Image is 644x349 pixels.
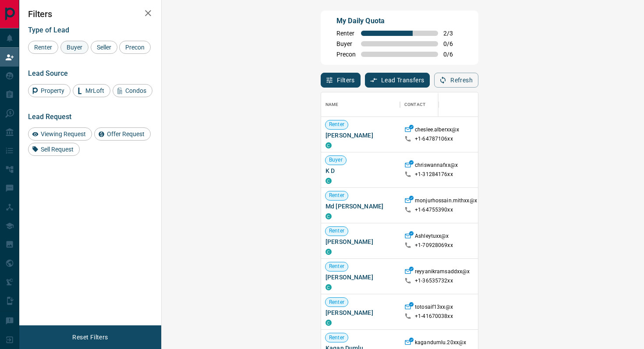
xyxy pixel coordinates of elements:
[122,44,148,51] span: Precon
[365,73,430,88] button: Lead Transfers
[326,299,348,306] span: Renter
[326,121,348,128] span: Renter
[91,41,117,54] div: Seller
[400,92,470,117] div: Contact
[336,30,356,37] span: Renter
[415,242,453,249] p: +1- 70928069xx
[326,178,332,184] div: condos.ca
[28,9,152,19] h2: Filters
[336,16,463,26] p: My Daily Quota
[119,41,151,54] div: Precon
[326,273,396,282] span: [PERSON_NAME]
[321,92,400,117] div: Name
[326,192,348,199] span: Renter
[28,41,58,54] div: Renter
[326,334,348,342] span: Renter
[326,202,396,211] span: Md [PERSON_NAME]
[326,166,396,175] span: K D
[113,84,152,97] div: Condos
[326,142,332,148] div: condos.ca
[404,92,425,117] div: Contact
[336,51,356,58] span: Precon
[38,146,77,153] span: Sell Request
[443,30,463,37] span: 2 / 3
[326,92,339,117] div: Name
[28,113,71,121] span: Lead Request
[94,127,151,141] div: Offer Request
[415,303,453,313] p: totosaif13xx@x
[326,237,396,246] span: [PERSON_NAME]
[415,126,459,135] p: cheslee.alberxx@x
[415,135,453,143] p: +1- 64787106xx
[443,51,463,58] span: 0 / 6
[415,171,453,178] p: +1- 31284176xx
[415,162,458,171] p: chriswannafxx@x
[38,87,67,94] span: Property
[28,69,68,78] span: Lead Source
[415,197,477,206] p: monjurhossain.mithxx@x
[104,130,148,137] span: Offer Request
[82,87,107,94] span: MrLoft
[28,143,80,156] div: Sell Request
[326,308,396,317] span: [PERSON_NAME]
[67,330,113,345] button: Reset Filters
[326,156,346,164] span: Buyer
[326,263,348,270] span: Renter
[28,26,69,34] span: Type of Lead
[94,44,114,51] span: Seller
[321,73,361,88] button: Filters
[434,73,478,88] button: Refresh
[415,339,466,348] p: kagandumlu.20xx@x
[336,40,356,47] span: Buyer
[326,249,332,255] div: condos.ca
[31,44,55,51] span: Renter
[415,268,470,277] p: reyyanikramsaddxx@x
[326,227,348,235] span: Renter
[60,41,88,54] div: Buyer
[64,44,85,51] span: Buyer
[28,127,92,141] div: Viewing Request
[326,284,332,290] div: condos.ca
[38,130,89,137] span: Viewing Request
[73,84,110,97] div: MrLoft
[415,233,449,242] p: Ashleytuxx@x
[122,87,149,94] span: Condos
[443,40,463,47] span: 0 / 6
[28,84,71,97] div: Property
[326,131,396,140] span: [PERSON_NAME]
[415,206,453,214] p: +1- 64755390xx
[415,313,453,320] p: +1- 41670038xx
[415,277,453,285] p: +1- 36535732xx
[326,320,332,326] div: condos.ca
[326,213,332,219] div: condos.ca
